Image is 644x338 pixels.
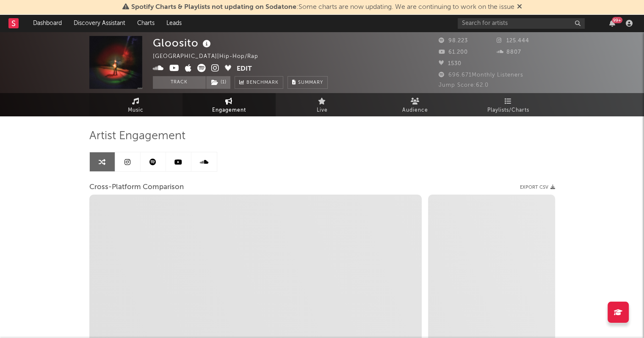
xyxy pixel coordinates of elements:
[497,38,529,44] span: 125.444
[206,76,230,89] button: (1)
[439,38,468,44] span: 98.223
[160,15,188,32] a: Leads
[317,105,328,115] span: Live
[237,64,252,74] button: Edit
[439,49,468,55] span: 61.200
[517,4,522,11] span: Dismiss
[402,105,428,115] span: Audience
[497,49,521,55] span: 8807
[131,15,160,32] a: Charts
[458,18,585,29] input: Search for artists
[246,78,279,88] span: Benchmark
[369,93,462,116] a: Audience
[131,4,514,11] span: : Some charts are now updating. We are continuing to work on the issue
[520,185,555,190] button: Export CSV
[609,20,615,27] button: 99+
[89,131,185,141] span: Artist Engagement
[439,61,462,66] span: 1530
[276,93,369,116] a: Live
[206,76,231,89] span: ( 1 )
[212,105,246,115] span: Engagement
[89,182,184,192] span: Cross-Platform Comparison
[153,76,206,89] button: Track
[235,76,283,89] a: Benchmark
[462,93,555,116] a: Playlists/Charts
[128,105,144,115] span: Music
[439,72,523,78] span: 696.671 Monthly Listeners
[487,105,529,115] span: Playlists/Charts
[68,15,131,32] a: Discovery Assistant
[153,52,268,62] div: [GEOGRAPHIC_DATA] | Hip-Hop/Rap
[89,93,182,116] a: Music
[287,76,328,89] button: Summary
[298,80,323,85] span: Summary
[439,82,489,88] span: Jump Score: 62.0
[131,4,296,11] span: Spotify Charts & Playlists not updating on Sodatone
[153,36,213,50] div: Gloosito
[182,93,276,116] a: Engagement
[612,17,622,23] div: 99 +
[27,15,68,32] a: Dashboard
